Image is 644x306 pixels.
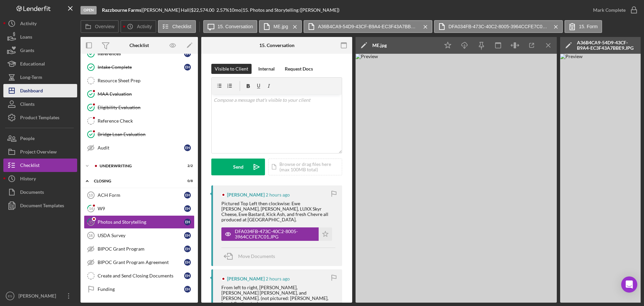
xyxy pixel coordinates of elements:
[98,206,184,211] div: W9
[89,220,93,224] tspan: 15
[84,202,195,215] a: 14W9EH
[181,179,193,183] div: 0 / 8
[102,7,141,13] b: Razzbourne Farms
[20,111,59,126] div: Product Templates
[98,273,184,278] div: Create and Send Closing Documents
[89,233,93,237] tspan: 16
[221,227,332,241] button: DFA034FB-473C-40C2-8005-3964CCFE7C01.JPG
[235,229,315,239] div: DFA034FB-473C-40C2-8005-3964CCFE7C01.JPG
[586,3,641,17] button: Mark Complete
[84,215,195,229] a: 15Photos and StorytellingEH
[84,229,195,242] a: 16USDA SurveyEH
[621,276,637,293] div: Open Intercom Messenger
[20,44,34,59] div: Grants
[8,294,12,298] text: ES
[203,20,258,33] button: 15. Conversation
[184,286,191,293] div: E H
[20,172,36,187] div: History
[233,159,244,175] div: Send
[215,64,248,74] div: Visible to Client
[227,192,265,198] div: [PERSON_NAME]
[181,164,193,168] div: 2 / 2
[184,246,191,252] div: E H
[221,201,335,222] div: Pictured Top Left then clockwise: Ewe [PERSON_NAME], [PERSON_NAME], LUXX Skyr Cheese, Ewe Bastard...
[259,20,302,33] button: ME.jpg
[20,132,35,147] div: People
[285,64,313,74] div: Request Docs
[184,144,191,151] div: E H
[94,179,176,183] div: Closing
[20,84,43,99] div: Dashboard
[84,47,195,60] a: ReferencesEH
[3,71,77,84] button: Long-Term
[216,7,229,13] div: 2.57 %
[259,43,294,48] div: 15. Conversation
[98,219,184,225] div: Photos and Storytelling
[304,20,432,33] button: A36B4CA9-54D9-43CF-B9A4-EC3F43A7BBE9.JPG
[191,7,216,13] div: $22,574.00
[227,276,265,281] div: [PERSON_NAME]
[20,17,37,32] div: Activity
[184,205,191,212] div: E H
[80,20,119,33] button: Overview
[98,192,184,198] div: ACH Form
[434,20,563,33] button: DFA034FB-473C-40C2-8005-3964CCFE7C01.JPG
[273,24,288,29] label: ME.jpg
[258,64,275,74] div: Internal
[184,64,191,71] div: E H
[184,259,191,266] div: E H
[80,6,97,14] div: Open
[20,145,57,160] div: Project Overview
[221,248,282,265] button: Move Documents
[211,64,252,74] button: Visible to Client
[577,40,641,51] div: A36B4CA9-54D9-43CF-B9A4-EC3F43A7BBE9.JPG
[84,114,195,128] a: Reference Check
[95,24,114,29] label: Overview
[3,132,77,145] a: People
[218,24,253,29] label: 15. Conversation
[565,20,602,33] button: 15. Form
[3,57,77,71] a: Educational
[129,43,149,48] div: Checklist
[3,97,77,111] button: Clients
[137,24,152,29] label: Activity
[3,111,77,124] button: Product Templates
[266,276,290,281] time: 2025-08-18 15:51
[84,141,195,155] a: AuditEH
[98,105,194,110] div: Eligibility Evaluation
[3,185,77,199] button: Documents
[20,30,32,45] div: Loans
[3,289,77,303] button: ES[PERSON_NAME]
[3,172,77,185] button: History
[17,289,60,304] div: [PERSON_NAME]
[184,219,191,225] div: E H
[3,159,77,172] button: Checklist
[98,145,184,150] div: Audit
[20,57,45,72] div: Educational
[184,232,191,239] div: E H
[20,97,35,113] div: Clients
[20,71,42,86] div: Long-Term
[448,24,549,29] label: DFA034FB-473C-40C2-8005-3964CCFE7C01.JPG
[3,84,77,97] a: Dashboard
[98,64,184,70] div: Intake Complete
[89,193,93,197] tspan: 13
[3,145,77,159] a: Project Overview
[84,101,195,114] a: Eligibility Evaluation
[3,44,77,57] button: Grants
[98,246,184,252] div: BIPOC Grant Program
[184,50,191,57] div: E H
[3,17,77,30] button: Activity
[172,24,192,29] label: Checklist
[98,287,184,292] div: Funding
[98,132,194,137] div: Bridge Loan Evaluation
[84,87,195,101] a: MAA Evaluation
[211,159,265,175] button: Send
[3,199,77,212] a: Document Templates
[100,164,176,168] div: Underwriting
[158,20,196,33] button: Checklist
[98,233,184,238] div: USDA Survey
